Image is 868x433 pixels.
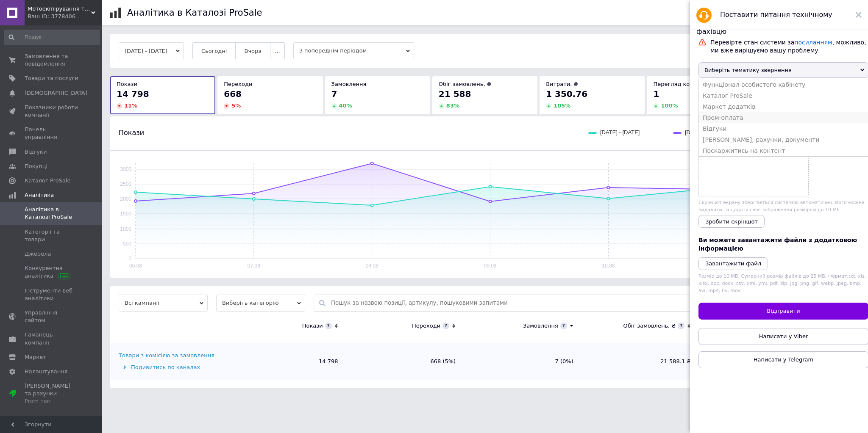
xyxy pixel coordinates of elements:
[216,295,305,312] span: Виберіть категорію
[705,218,758,225] span: Зробити скріншот
[25,331,78,346] span: Гаманець компанії
[119,295,208,312] span: Всі кампанії
[484,263,496,269] text: 09.08
[229,343,347,380] td: 14 798
[439,89,471,99] span: 21 588
[523,322,558,330] div: Замовлення
[347,343,465,380] td: 668 (5%)
[767,308,800,314] span: Відправити
[224,81,252,87] span: Переходи
[698,215,765,228] button: Зробити скріншот
[120,211,131,217] text: 1500
[661,102,678,109] span: 100 %
[794,39,832,46] a: посиланням
[705,260,761,267] i: Завантажити файл
[464,343,582,380] td: 7 (0%)
[117,81,137,87] span: Покази
[235,42,270,59] button: Вчора
[446,102,459,109] span: 83 %
[119,364,227,371] div: Подивитись по каналах
[270,42,284,59] button: ...
[302,322,323,330] div: Покази
[25,353,46,361] span: Маркет
[366,263,378,269] text: 08.08
[244,48,262,54] span: Вчора
[25,382,78,405] span: [PERSON_NAME] та рахунки
[129,263,142,269] text: 06.08
[412,322,440,330] div: Переходи
[25,148,47,156] span: Відгуки
[698,200,865,212] span: Скріншот екрану зберігається системою автоматично. Його можна видалити та додати своє зображення ...
[25,177,70,185] span: Каталог ProSale
[119,352,214,359] div: Товари з комісією за замовлення
[120,181,131,187] text: 2500
[293,42,414,59] span: З попереднім періодом
[120,196,131,202] text: 2000
[698,273,866,294] span: Розмір до 10 МБ. Сумарний розмір файлів до 25 МБ. Формат: txt, xls, xlsx, doc, docx, csv, xml, ym...
[28,13,102,20] div: Ваш ID: 3778406
[275,48,280,54] span: ...
[25,206,78,221] span: Аналітика в Каталозі ProSale
[698,237,857,252] span: Ви можете завантажити файли з додатковою інформацією
[25,250,51,258] span: Джерела
[123,241,131,247] text: 500
[25,287,78,302] span: Інструменти веб-аналітики
[25,397,78,405] div: Prom топ
[25,228,78,243] span: Категорії та товари
[120,166,131,172] text: 3000
[248,263,260,269] text: 07.08
[554,102,570,109] span: 105 %
[331,89,337,99] span: 7
[582,343,700,380] td: 21 588.1 ₴
[698,257,768,270] button: Завантажити файл
[439,81,491,87] span: Обіг замовлень, ₴
[759,333,808,339] span: Написати у Viber
[546,81,578,87] span: Витрати, ₴
[623,322,676,330] div: Обіг замовлень, ₴
[119,128,144,138] span: Покази
[25,52,78,68] span: Замовлення та повідомлення
[192,42,236,59] button: Сьогодні
[602,263,615,269] text: 10.08
[25,74,78,82] span: Товари та послуги
[127,8,262,18] h1: Аналітика в Каталозі ProSale
[4,30,100,45] input: Пошук
[25,265,78,280] span: Конкурентна аналітика
[120,226,131,232] text: 1000
[339,102,352,109] span: 40 %
[124,102,137,109] span: 11 %
[201,48,227,54] span: Сьогодні
[231,102,241,109] span: 5 %
[754,356,813,363] span: Написати у Telegram
[546,89,587,99] span: 1 350.76
[224,89,242,99] span: 668
[653,81,711,87] span: Перегляд контактів
[117,89,149,99] span: 14 798
[25,126,78,141] span: Панель управління
[25,309,78,324] span: Управління сайтом
[331,81,367,87] span: Замовлення
[653,89,659,99] span: 1
[25,191,54,199] span: Аналітика
[128,256,131,262] text: 0
[28,5,91,13] span: Мотоекіпірування та мотоаксесуари "МОТОРУБІК"
[119,42,184,59] button: [DATE] - [DATE]
[25,89,87,97] span: [DEMOGRAPHIC_DATA]
[25,104,78,119] span: Показники роботи компанії
[331,295,846,311] input: Пошук за назвою позиції, артикулу, пошуковими запитами
[25,368,68,375] span: Налаштування
[25,163,47,170] span: Покупці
